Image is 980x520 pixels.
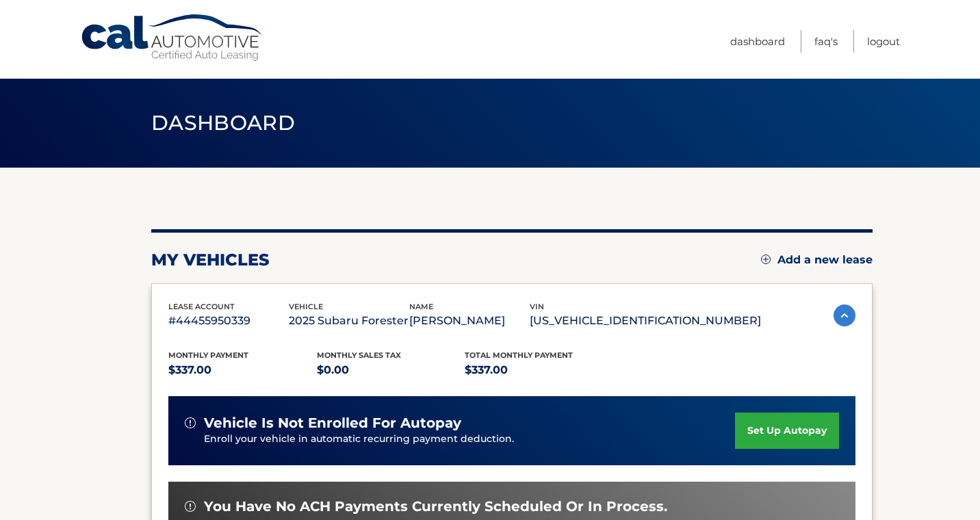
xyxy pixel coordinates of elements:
a: Dashboard [730,30,785,53]
span: Monthly Payment [168,350,248,360]
span: lease account [168,302,235,311]
span: vehicle [289,302,323,311]
span: name [409,302,433,311]
p: $0.00 [317,361,465,380]
span: You have no ACH payments currently scheduled or in process. [204,498,667,515]
h2: my vehicles [151,250,270,270]
span: Monthly sales Tax [317,350,401,360]
img: accordion-active.svg [834,304,855,326]
p: Enroll your vehicle in automatic recurring payment deduction. [204,432,735,447]
p: [PERSON_NAME] [409,311,530,330]
img: alert-white.svg [185,501,196,512]
span: vehicle is not enrolled for autopay [204,415,461,432]
a: set up autopay [735,413,839,449]
p: $337.00 [168,361,317,380]
span: vin [530,302,544,311]
a: FAQ's [814,30,838,53]
img: add.svg [761,255,771,264]
a: Logout [867,30,900,53]
a: Add a new lease [761,253,873,267]
p: 2025 Subaru Forester [289,311,409,330]
img: alert-white.svg [185,417,196,428]
span: Total Monthly Payment [465,350,573,360]
p: $337.00 [465,361,613,380]
span: Dashboard [151,110,295,135]
p: #44455950339 [168,311,289,330]
a: Cal Automotive [80,14,265,62]
p: [US_VEHICLE_IDENTIFICATION_NUMBER] [530,311,761,330]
